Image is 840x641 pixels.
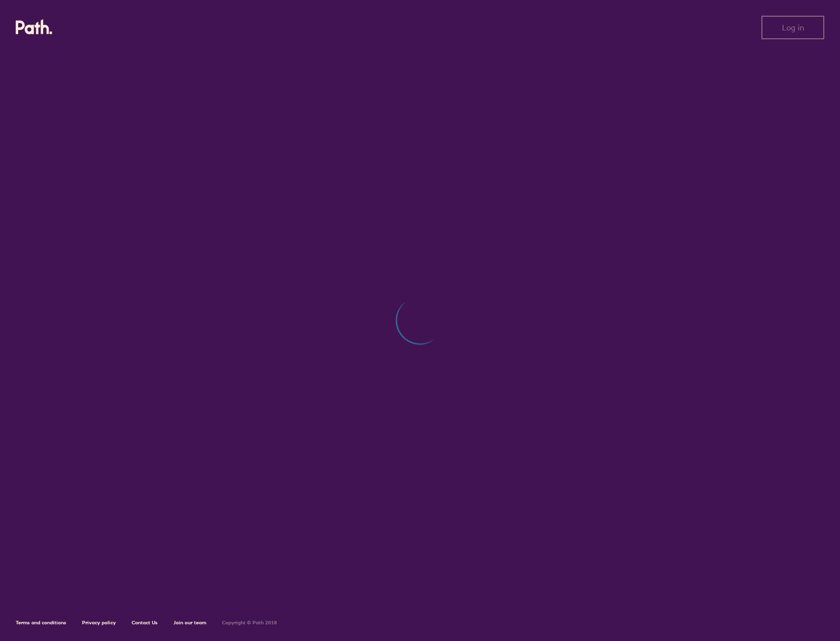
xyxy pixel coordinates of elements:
[132,619,158,626] a: Contact Us
[173,619,206,626] a: Join our team
[16,619,66,626] a: Terms and conditions
[761,16,824,39] button: Log in
[222,620,277,626] h6: Copyright © Path 2018
[782,23,804,32] span: Log in
[82,619,116,626] a: Privacy policy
